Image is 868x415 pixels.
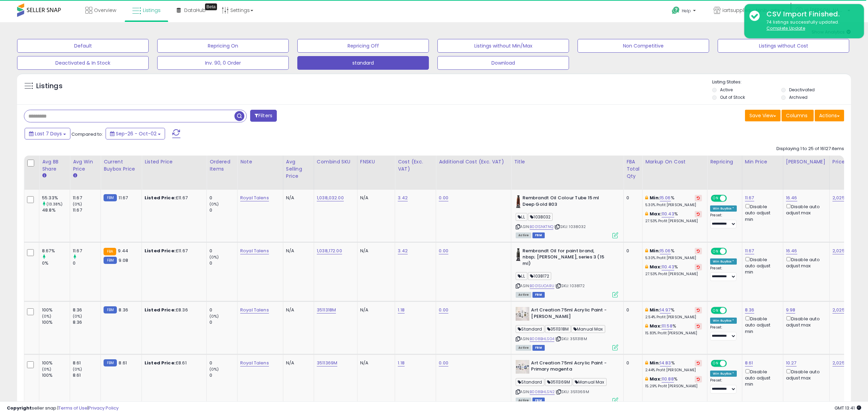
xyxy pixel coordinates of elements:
[42,307,70,313] div: 100%
[439,158,508,165] div: Additional Cost (Exc. VAT)
[726,360,737,366] span: OFF
[745,360,753,366] a: 8.61
[42,158,67,173] div: Avg BB Share
[209,158,234,173] div: Ordered Items
[398,360,405,366] a: 1.18
[532,292,545,298] span: FBM
[297,56,429,70] button: standard
[516,345,531,351] span: All listings currently available for purchase on Amazon
[145,307,176,313] b: Listed Price:
[317,360,337,366] a: 3511369M
[360,195,390,201] div: N/A
[286,248,309,254] div: N/A
[209,260,237,266] div: 0
[516,232,531,238] span: All listings currently available for purchase on Amazon
[145,248,201,254] div: £11.67
[104,248,116,255] small: FBA
[7,405,32,411] strong: Copyright
[782,110,814,121] button: Columns
[711,196,720,201] span: ON
[786,360,797,366] a: 10.27
[516,378,544,386] span: Standard
[25,128,70,139] button: Last 7 Days
[682,8,691,14] span: Help
[555,336,587,342] span: | SKU: 3511318M
[42,173,46,179] small: Avg BB Share.
[528,213,553,221] span: 1038032
[360,360,390,366] div: N/A
[832,247,851,254] a: 2,025.00
[73,319,100,325] div: 8.36
[710,325,737,340] div: Preset:
[650,264,662,270] b: Max:
[745,247,754,254] a: 11.67
[530,283,554,289] a: B001SUOARU
[776,146,844,152] div: Displaying 1 to 25 of 16127 items
[516,248,618,297] div: ASIN:
[645,195,702,207] div: %
[786,315,824,328] div: Disable auto adjust max
[626,360,637,366] div: 0
[532,398,545,403] span: FBM
[119,257,128,264] span: 9.08
[240,360,269,366] a: Royal Talens
[439,247,448,254] a: 0.00
[645,360,702,373] div: %
[157,39,289,53] button: Repricing On
[626,307,637,313] div: 0
[650,323,662,329] b: Max:
[317,158,354,165] div: Combind SKU
[73,360,100,366] div: 8.61
[710,205,737,212] div: Win BuyBox *
[145,360,176,366] b: Listed Price:
[437,56,569,70] button: Download
[573,378,607,386] span: Manual Max
[554,224,586,229] span: | SKU: 1038032
[832,158,859,165] div: Price Year
[711,360,720,366] span: ON
[531,360,614,374] b: Art Creation 75ml Acrylic Paint - Primary magenta
[645,376,702,389] div: %
[240,158,280,165] div: Note
[145,307,201,313] div: £8.36
[398,195,408,201] a: 3.42
[42,260,70,266] div: 0%
[815,110,844,121] button: Actions
[710,378,737,393] div: Preset:
[209,372,237,378] div: 0
[73,195,100,201] div: 11.67
[711,308,720,313] span: ON
[209,195,237,201] div: 0
[789,94,808,100] label: Archived
[720,87,733,93] label: Active
[119,307,128,313] span: 8.36
[209,366,219,372] small: (0%)
[516,307,529,321] img: 51i7y6131hL._SL40_.jpg
[786,203,824,216] div: Disable auto adjust max
[398,158,433,173] div: Cost (Exc. VAT)
[662,264,674,270] a: 110.43
[789,87,815,93] label: Deactivated
[530,224,553,230] a: B001SNKTNQ
[360,158,392,165] div: FNSKU
[317,307,336,313] a: 3511318M
[786,195,797,201] a: 16.46
[767,25,805,31] u: Complete Update
[73,366,82,372] small: (0%)
[660,307,671,313] a: 14.97
[36,81,63,91] h5: Listings
[645,272,702,277] p: 27.53% Profit [PERSON_NAME]
[42,360,70,366] div: 100%
[645,248,702,260] div: %
[73,201,82,207] small: (0%)
[710,213,737,228] div: Preset:
[516,195,618,238] div: ASIN:
[439,307,448,313] a: 0.00
[710,266,737,281] div: Preset:
[250,110,277,122] button: Filters
[297,39,429,53] button: Repricing Off
[710,371,737,377] div: Win BuyBox *
[718,39,849,53] button: Listings without Cost
[514,158,621,165] div: Title
[532,232,545,238] span: FBM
